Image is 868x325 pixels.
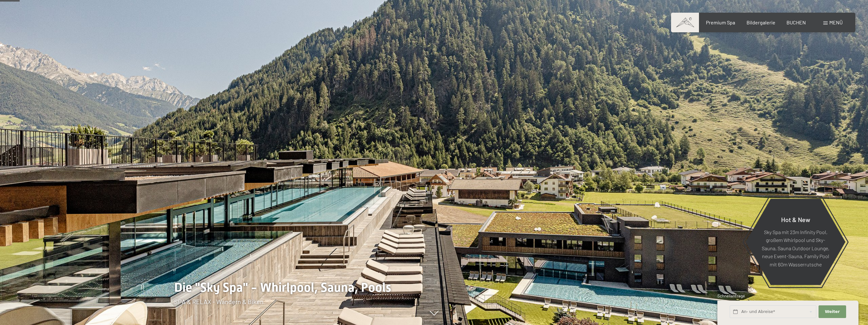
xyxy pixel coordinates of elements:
[745,198,846,285] a: Hot & New Sky Spa mit 23m Infinity Pool, großem Whirlpool und Sky-Sauna, Sauna Outdoor Lounge, ne...
[761,228,830,268] p: Sky Spa mit 23m Infinity Pool, großem Whirlpool und Sky-Sauna, Sauna Outdoor Lounge, neue Event-S...
[819,305,846,318] button: Weiter
[717,293,745,298] span: Schnellanfrage
[781,215,810,223] span: Hot & New
[829,19,843,25] span: Menü
[747,19,775,25] a: Bildergalerie
[786,19,806,25] a: BUCHEN
[706,19,735,25] a: Premium Spa
[825,309,840,315] span: Weiter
